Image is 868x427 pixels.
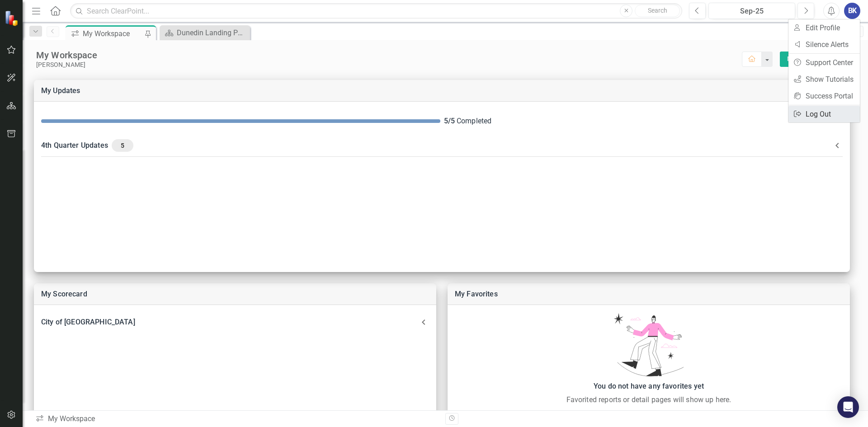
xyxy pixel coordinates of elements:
[787,53,850,65] a: Manage Workspaces
[41,139,832,152] div: 4th Quarter Updates
[444,116,455,127] div: 5 / 5
[36,49,742,61] div: My Workspace
[455,290,498,298] a: My Favorites
[788,19,860,36] a: Edit Profile
[648,7,667,14] span: Search
[36,61,742,69] div: [PERSON_NAME]
[844,3,860,19] button: BK
[5,10,20,26] img: ClearPoint Strategy
[70,3,682,19] input: Search ClearPoint...
[444,116,843,127] div: Completed
[35,414,439,424] div: My Workspace
[452,380,845,393] div: You do not have any favorites yet
[788,88,860,104] a: Success Portal
[452,394,845,405] div: Favorited reports or detail pages will show up here.
[115,141,130,150] span: 5
[788,54,860,71] a: Support Center
[41,86,80,95] a: My Updates
[41,316,418,328] div: City of [GEOGRAPHIC_DATA]
[34,134,850,157] div: 4th Quarter Updates5
[635,5,680,17] button: Search
[177,27,248,38] div: Dunedin Landing Page
[788,106,860,122] a: Log Out
[780,52,857,67] div: split button
[162,27,248,38] a: Dunedin Landing Page
[708,3,795,19] button: Sep-25
[712,6,792,17] div: Sep-25
[34,312,436,332] div: City of [GEOGRAPHIC_DATA]
[788,71,860,88] a: Show Tutorials
[780,52,857,67] button: Manage Workspaces
[41,290,87,298] a: My Scorecard
[837,396,859,418] div: Open Intercom Messenger
[788,36,860,53] a: Silence Alerts
[83,28,142,39] div: My Workspace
